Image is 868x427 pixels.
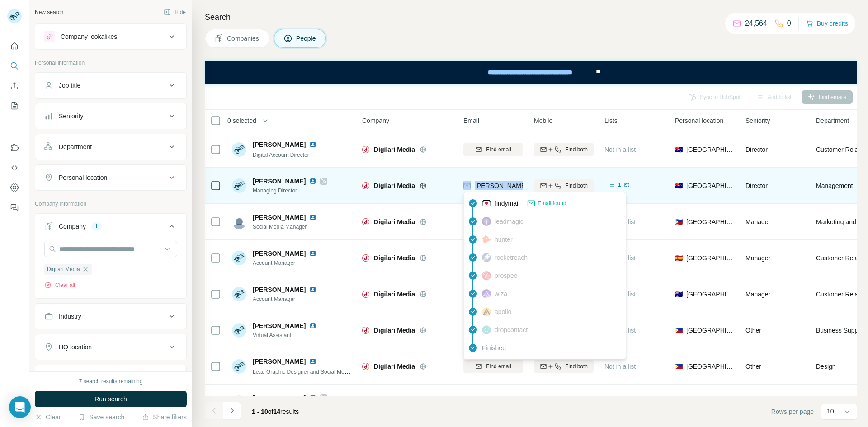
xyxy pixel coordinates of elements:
[482,289,491,298] img: provider wiza logo
[9,396,31,418] div: Open Intercom Messenger
[91,222,102,230] div: 1
[223,402,241,420] button: Navigate to next page
[675,181,683,190] span: 🇦🇺
[59,312,81,321] div: Industry
[482,235,491,243] img: provider hunter logo
[59,222,86,231] div: Company
[686,217,735,226] span: [GEOGRAPHIC_DATA]
[309,178,316,185] img: LinkedIn logo
[59,173,107,182] div: Personal location
[362,146,369,153] img: Logo of Digilari Media
[486,362,511,371] span: Find email
[618,181,629,189] span: 1 list
[495,289,507,298] span: wiza
[675,253,683,263] span: 🇪🇸
[232,215,246,229] img: Avatar
[253,295,320,303] span: Account Manager
[362,254,369,262] img: Logo of Digilari Media
[61,32,117,41] div: Company lookalikes
[565,145,588,154] span: Find both
[78,413,124,422] button: Save search
[482,217,491,226] img: provider leadmagic logo
[495,217,524,226] span: leadmagic
[362,363,369,370] img: Logo of Digilari Media
[232,323,246,338] img: Avatar
[816,116,849,125] span: Department
[232,287,246,301] img: Avatar
[362,291,369,298] img: Logo of Digilari Media
[565,182,588,190] span: Find both
[232,142,246,157] img: Avatar
[816,181,853,190] span: Management
[227,34,260,43] span: Companies
[94,394,127,404] span: Run search
[745,291,770,298] span: Manager
[362,218,369,225] img: Logo of Digilari Media
[565,362,588,371] span: Find both
[675,326,683,335] span: 🇵🇭
[253,213,306,222] span: [PERSON_NAME]
[686,145,735,154] span: [GEOGRAPHIC_DATA]
[253,394,306,403] span: [PERSON_NAME]
[534,360,594,373] button: Find both
[253,285,306,294] span: [PERSON_NAME]
[35,167,186,188] button: Personal location
[604,116,618,125] span: Lists
[482,271,491,280] img: provider prospeo logo
[268,408,274,415] span: of
[232,395,246,410] img: Avatar
[59,142,92,151] div: Department
[816,362,836,371] span: Design
[35,200,187,208] p: Company information
[227,116,256,125] span: 0 selected
[274,408,281,415] span: 14
[816,326,866,335] span: Business Support
[35,391,187,407] button: Run search
[482,199,491,208] img: provider findymail logo
[745,182,768,189] span: Director
[79,377,143,385] div: 7 search results remaining
[35,75,186,96] button: Job title
[374,181,415,190] span: Digilari Media
[482,307,491,316] img: provider apollo logo
[675,217,683,226] span: 🇵🇭
[205,61,857,84] iframe: Banner
[232,359,246,374] img: Avatar
[35,26,186,47] button: Company lookalikes
[35,336,186,358] button: HQ location
[253,223,320,231] span: Social Media Manager
[686,362,735,371] span: [GEOGRAPHIC_DATA]
[374,326,415,335] span: Digilari Media
[495,271,518,280] span: prospeo
[7,179,22,196] button: Dashboard
[7,58,22,74] button: Search
[745,218,770,225] span: Manager
[374,217,415,226] span: Digilari Media
[362,327,369,334] img: Logo of Digilari Media
[675,290,683,299] span: 🇦🇺
[362,116,389,125] span: Company
[686,290,735,299] span: [GEOGRAPHIC_DATA]
[686,253,735,263] span: [GEOGRAPHIC_DATA]
[463,181,471,190] img: provider findymail logo
[374,253,415,263] span: Digilari Media
[486,145,511,154] span: Find email
[534,116,552,125] span: Mobile
[205,11,857,23] h4: Search
[252,408,299,415] span: results
[35,413,61,422] button: Clear
[686,326,735,335] span: [GEOGRAPHIC_DATA]
[495,253,528,262] span: rocketreach
[675,362,683,371] span: 🇵🇭
[35,105,186,127] button: Seniority
[309,286,316,293] img: LinkedIn logo
[35,305,186,327] button: Industry
[362,182,369,189] img: Logo of Digilari Media
[495,199,519,208] span: findymail
[495,325,528,334] span: dropcontact
[7,140,22,156] button: Use Surfe on LinkedIn
[463,396,523,409] button: Find email
[495,235,513,244] span: hunter
[7,199,22,216] button: Feedback
[787,18,791,29] p: 0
